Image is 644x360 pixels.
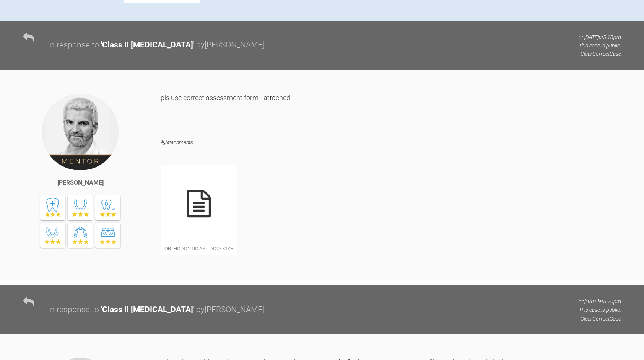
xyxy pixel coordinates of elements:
div: ' Class II [MEDICAL_DATA] ' [101,39,194,52]
div: ' Class II [MEDICAL_DATA] ' [101,303,194,316]
img: Ross Hobson [41,93,119,171]
div: In response to [48,39,99,52]
div: [PERSON_NAME] [57,178,104,188]
div: In response to [48,303,99,316]
p: on [DATE] at 5:20pm [579,297,621,306]
p: ClearCorrect Case [579,50,621,58]
p: on [DATE] at 5:18pm [579,33,621,41]
p: ClearCorrect Case [579,314,621,323]
span: orthodontic As….doc - 81KB [161,242,237,255]
div: pls use correct assessment form - attached [161,93,621,127]
p: This case is public. [579,306,621,314]
div: by [PERSON_NAME] [196,303,264,316]
h4: Attachments [161,138,621,147]
div: by [PERSON_NAME] [196,39,264,52]
p: This case is public. [579,41,621,50]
